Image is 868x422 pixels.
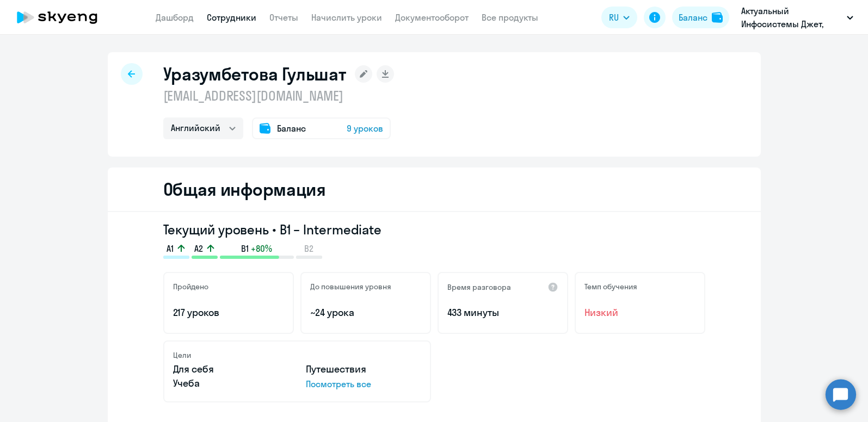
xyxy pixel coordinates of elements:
p: Путешествия [306,362,421,376]
p: 433 минуты [447,306,558,320]
div: Баланс [679,11,707,24]
h5: Пройдено [173,282,208,291]
button: Актуальный Инфосистемы Джет, ИНФОСИСТЕМЫ ДЖЕТ, АО [736,4,859,30]
h5: Цели [173,350,191,360]
a: Дашборд [156,12,194,23]
a: Все продукты [482,12,538,23]
a: Отчеты [269,12,298,23]
span: 9 уроков [347,122,383,135]
span: A1 [167,243,174,255]
p: Посмотреть все [306,377,421,390]
span: A2 [194,243,203,255]
p: Учеба [173,376,288,390]
span: B1 [241,243,249,255]
span: +80% [251,243,272,255]
h2: Общая информация [163,178,326,200]
h5: До повышения уровня [310,282,391,291]
p: Актуальный Инфосистемы Джет, ИНФОСИСТЕМЫ ДЖЕТ, АО [741,4,842,30]
p: Для себя [173,362,288,376]
h5: Время разговора [447,282,511,292]
a: Сотрудники [207,12,256,23]
button: RU [601,7,637,28]
button: Балансbalance [672,7,729,28]
p: 217 уроков [173,306,284,320]
h3: Текущий уровень • B1 – Intermediate [163,221,705,238]
a: Начислить уроки [311,12,382,23]
h5: Темп обучения [584,282,637,291]
h1: Уразумбетова Гульшат [163,63,346,85]
span: Баланс [277,122,306,135]
a: Документооборот [395,12,469,23]
p: ~24 урока [310,306,421,320]
img: balance [712,12,723,23]
span: B2 [304,243,313,255]
span: RU [609,11,619,24]
p: [EMAIL_ADDRESS][DOMAIN_NAME] [163,87,394,104]
span: Низкий [584,306,695,320]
